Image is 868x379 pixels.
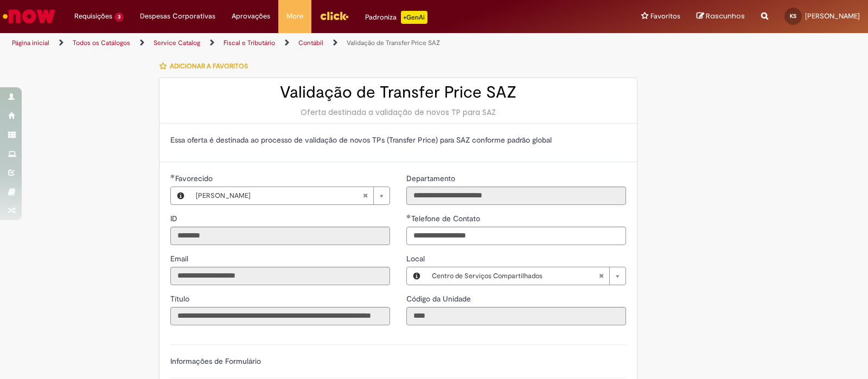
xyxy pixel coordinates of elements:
span: Despesas Corporativas [140,11,215,22]
span: More [286,11,303,22]
label: Informações de Formulário [170,356,261,366]
input: Email [170,267,390,285]
span: Necessários - Favorecido [175,174,215,183]
input: ID [170,227,390,245]
button: Local, Visualizar este registro Centro de Serviços Compartilhados [407,267,426,285]
span: Adicionar a Favoritos [170,62,248,70]
span: Somente leitura - Departamento [406,174,457,183]
a: Centro de Serviços CompartilhadosLimpar campo Local [426,267,626,285]
label: Somente leitura - Email [170,253,190,264]
a: Todos os Catálogos [73,38,130,47]
a: Rascunhos [697,11,745,22]
span: Requisições [74,11,112,22]
div: Padroniza [365,11,427,24]
a: Fiscal e Tributário [224,38,275,47]
a: Validação de Transfer Price SAZ [347,38,440,47]
span: Obrigatório Preenchido [406,214,411,219]
img: ServiceNow [1,5,57,27]
div: Oferta destinada a validação de novos TP para SAZ [170,107,626,118]
p: Essa oferta é destinada ao processo de validação de novos TPs (Transfer Price) para SAZ conforme ... [170,134,626,145]
span: Telefone de Contato [411,214,482,223]
ul: Trilhas de página [8,33,571,53]
span: [PERSON_NAME] [196,187,362,204]
label: Somente leitura - Código da Unidade [406,293,473,304]
h2: Validação de Transfer Price SAZ [170,83,626,101]
span: 3 [114,12,124,22]
span: KS [790,12,796,20]
span: Favoritos [650,11,680,22]
abbr: Limpar campo Local [593,267,609,285]
p: +GenAi [401,11,427,24]
span: Rascunhos [706,11,745,21]
span: Obrigatório Preenchido [170,174,175,178]
label: Somente leitura - ID [170,213,180,224]
span: Somente leitura - Email [170,254,190,264]
span: Somente leitura - Título [170,294,192,304]
input: Departamento [406,187,626,205]
button: Adicionar a Favoritos [159,55,254,78]
label: Somente leitura - Departamento [406,173,457,184]
span: Somente leitura - ID [170,214,180,223]
input: Telefone de Contato [406,227,626,245]
span: Local [406,254,427,264]
span: [PERSON_NAME] [805,11,860,21]
abbr: Limpar campo Favorecido [357,187,373,204]
a: Página inicial [12,38,49,47]
span: Somente leitura - Código da Unidade [406,294,473,304]
label: Somente leitura - Título [170,293,192,304]
button: Favorecido, Visualizar este registro Kauane Macedo Dos Santos [171,187,190,204]
input: Título [170,307,390,325]
span: Aprovações [232,11,270,22]
a: Contábil [298,38,323,47]
input: Código da Unidade [406,307,626,325]
span: Centro de Serviços Compartilhados [432,267,598,285]
img: click_logo_yellow_360x200.png [320,8,349,24]
a: Service Catalog [154,38,200,47]
a: [PERSON_NAME]Limpar campo Favorecido [190,187,390,204]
